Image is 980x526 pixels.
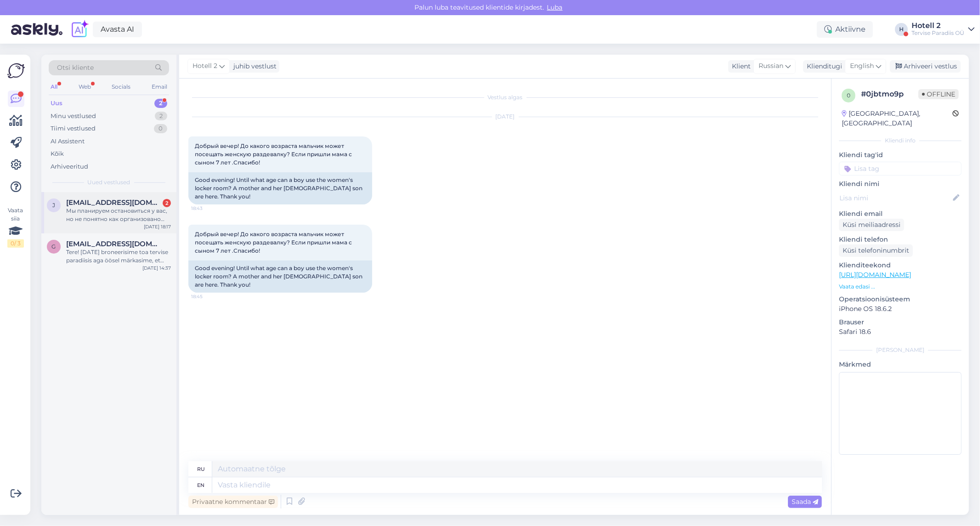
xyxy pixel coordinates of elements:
[839,360,962,369] p: Märkmed
[51,162,88,171] div: Arhiveeritud
[70,20,89,39] img: explore-ai
[839,150,962,160] p: Kliendi tag'id
[52,202,55,209] span: j
[230,62,277,71] div: juhib vestlust
[7,62,25,79] img: Askly Logo
[193,61,217,71] span: Hotell 2
[155,112,167,121] div: 2
[66,248,171,265] div: Tere! [DATE] broneerisime toa tervise paradiisis aga öösel märkasime, et meie broneeritd lai kahe...
[66,198,162,207] span: ju.soldatkina@gmail.com
[918,89,959,99] span: Offline
[839,162,962,175] input: Lisa tag
[197,461,205,477] div: ru
[842,109,952,128] div: [GEOGRAPHIC_DATA], [GEOGRAPHIC_DATA]
[803,62,842,71] div: Klienditugi
[66,207,171,223] div: Мы планируем остановиться у вас, но не понятно как организовано утро. Во сколько для нас открывае...
[195,142,353,166] span: Добрый вечер! До какого возраста мальчик может посещать женскую раздевалку? Если пришли мама с сы...
[839,235,962,244] p: Kliendi telefon
[51,149,64,158] div: Kõik
[912,22,974,37] a: Hotell 2Tervise Paradiis OÜ
[759,61,783,71] span: Russian
[188,93,822,102] div: Vestlus algas
[110,81,132,93] div: Socials
[839,193,951,203] input: Lisa nimi
[847,92,850,99] span: 0
[728,62,751,71] div: Klient
[191,293,226,300] span: 18:45
[93,22,142,37] a: Avasta AI
[839,317,962,327] p: Brauser
[839,244,913,257] div: Küsi telefoninumbrit
[188,172,372,204] div: Good evening! Until what age can a boy use the women's locker room? A mother and her [DEMOGRAPHIC...
[154,99,167,108] div: 2
[51,112,96,121] div: Minu vestlused
[51,124,96,133] div: Tiimi vestlused
[839,179,962,189] p: Kliendi nimi
[7,239,24,248] div: 0 / 3
[188,496,278,508] div: Privaatne kommentaar
[817,21,873,38] div: Aktiivne
[142,265,171,271] div: [DATE] 14:37
[51,99,62,108] div: Uus
[861,89,918,100] div: # 0jbtmo9p
[850,61,874,71] span: English
[839,346,962,354] div: [PERSON_NAME]
[839,304,962,314] p: iPhone OS 18.6.2
[912,22,964,29] div: Hotell 2
[839,209,962,219] p: Kliendi email
[88,178,130,187] span: Uued vestlused
[163,199,171,207] div: 2
[191,205,226,212] span: 18:43
[895,23,908,36] div: H
[144,223,171,230] div: [DATE] 18:17
[544,3,566,11] span: Luba
[7,206,24,248] div: Vaata siia
[912,29,964,37] div: Tervise Paradiis OÜ
[839,136,962,145] div: Kliendi info
[52,243,56,250] span: g
[792,498,818,506] span: Saada
[188,260,372,293] div: Good evening! Until what age can a boy use the women's locker room? A mother and her [DEMOGRAPHIC...
[154,124,167,133] div: 0
[49,81,59,93] div: All
[839,294,962,304] p: Operatsioonisüsteem
[150,81,169,93] div: Email
[839,283,962,291] p: Vaata edasi ...
[77,81,93,93] div: Web
[839,327,962,337] p: Safari 18.6
[195,231,353,254] span: Добрый вечер! До какого возраста мальчик может посещать женскую раздевалку? Если пришли мама с сы...
[839,260,962,270] p: Klienditeekond
[188,113,822,121] div: [DATE]
[66,240,162,248] span: gregorroop@gmail.com
[890,60,961,73] div: Arhiveeri vestlus
[839,219,904,231] div: Küsi meiliaadressi
[198,477,205,493] div: en
[57,63,94,73] span: Otsi kliente
[51,137,85,146] div: AI Assistent
[839,271,911,279] a: [URL][DOMAIN_NAME]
